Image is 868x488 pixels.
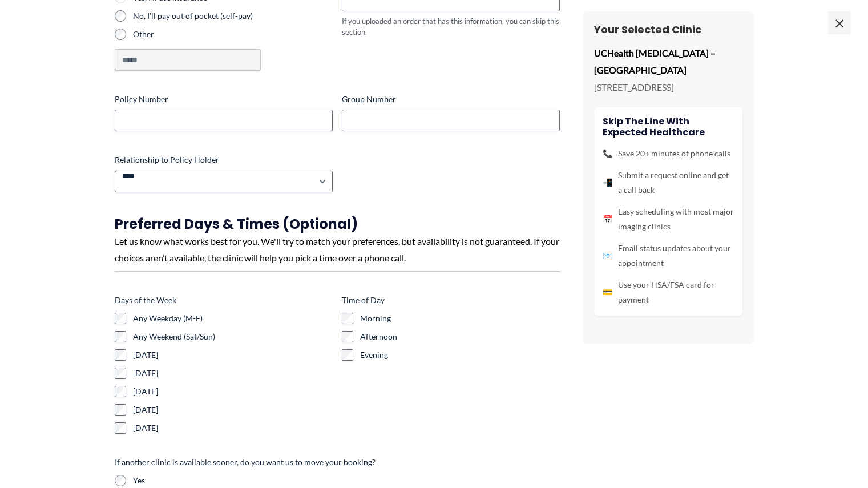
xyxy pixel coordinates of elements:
[133,349,333,361] label: [DATE]
[115,457,376,468] legend: If another clinic is available sooner, do you want us to move your booking?
[603,146,734,161] li: Save 20+ minutes of phone calls
[133,29,333,40] label: Other
[133,386,333,397] label: [DATE]
[115,215,560,233] h3: Preferred Days & Times (Optional)
[603,175,612,190] span: 📲
[360,349,560,361] label: Evening
[133,422,333,434] label: [DATE]
[342,16,560,37] div: If you uploaded an order that has this information, you can skip this section.
[603,116,734,138] h4: Skip the line with Expected Healthcare
[115,94,333,105] label: Policy Number
[342,94,560,105] label: Group Number
[133,475,560,486] label: Yes
[360,313,560,324] label: Morning
[603,212,612,227] span: 📅
[603,241,734,271] li: Email status updates about your appointment
[594,79,742,96] p: [STREET_ADDRESS]
[603,168,734,197] li: Submit a request online and get a call back
[133,404,333,416] label: [DATE]
[603,248,612,263] span: 📧
[342,295,385,306] legend: Time of Day
[603,146,612,161] span: 📞
[594,23,742,36] h3: Your Selected Clinic
[115,49,261,71] input: Other Choice, please specify
[133,331,333,342] label: Any Weekend (Sat/Sun)
[115,233,560,267] div: Let us know what works best for you. We'll try to match your preferences, but availability is not...
[603,277,734,307] li: Use your HSA/FSA card for payment
[133,313,333,324] label: Any Weekday (M-F)
[115,295,176,306] legend: Days of the Week
[360,331,560,342] label: Afternoon
[133,10,333,22] label: No, I'll pay out of pocket (self-pay)
[603,285,612,300] span: 💳
[603,204,734,234] li: Easy scheduling with most major imaging clinics
[594,45,742,78] p: UCHealth [MEDICAL_DATA] – [GEOGRAPHIC_DATA]
[133,368,333,379] label: [DATE]
[828,11,851,34] span: ×
[115,154,333,166] label: Relationship to Policy Holder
